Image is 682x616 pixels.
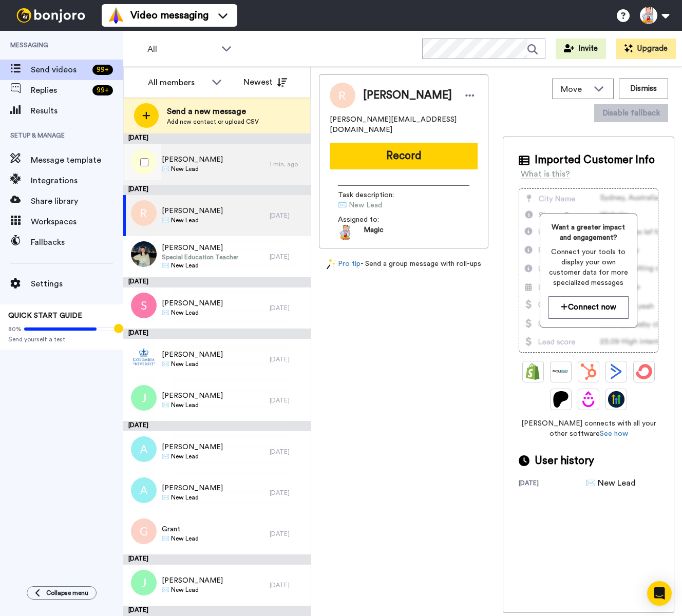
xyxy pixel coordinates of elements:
[131,344,157,370] img: 2ae8cb1d-230b-4fda-bf7a-849245ca620b.png
[319,259,488,269] div: - Send a group message with roll-ups
[131,570,157,595] img: j.png
[270,396,306,405] div: [DATE]
[92,65,113,75] div: 99 +
[162,575,223,586] span: [PERSON_NAME]
[338,225,353,240] img: 15d1c799-1a2a-44da-886b-0dc1005ab79c-1524146106.jpg
[594,104,668,122] button: Disable fallback
[270,581,306,589] div: [DATE]
[131,200,157,226] img: r.png
[616,38,676,59] button: Upgrade
[535,152,655,168] span: Imported Customer Info
[521,168,570,180] div: What is this?
[548,222,629,243] span: Want a greater impact and engagement?
[31,278,123,290] span: Settings
[114,324,123,333] div: Tooltip anchor
[162,524,199,534] span: Grant
[31,175,123,187] span: Integrations
[162,298,223,309] span: [PERSON_NAME]
[162,452,223,460] span: ✉️ New Lead
[553,391,569,408] img: Patreon
[8,335,115,343] span: Send yourself a test
[162,165,223,173] span: ✉️ New Lead
[31,154,123,166] span: Message template
[330,114,478,135] span: [PERSON_NAME][EMAIL_ADDRESS][DOMAIN_NAME]
[553,363,569,380] img: Ontraport
[162,586,223,594] span: ✉️ New Lead
[31,84,88,97] span: Replies
[131,477,157,503] img: a.png
[647,581,672,606] div: Open Intercom Messenger
[561,83,589,95] span: Move
[270,355,306,363] div: [DATE]
[535,453,594,469] span: User history
[162,391,223,401] span: [PERSON_NAME]
[270,448,306,456] div: [DATE]
[608,391,624,408] img: GoHighLevel
[162,360,223,368] span: ✉️ New Lead
[330,83,355,108] img: Image of Richa Kapri
[519,479,585,489] div: [DATE]
[108,7,124,24] img: vm-color.svg
[556,38,606,59] button: Invite
[338,215,410,225] span: Assigned to:
[548,296,629,318] button: Connect now
[167,118,259,126] span: Add new contact or upload CSV
[92,85,113,95] div: 99 +
[363,88,452,103] span: [PERSON_NAME]
[600,430,628,437] a: See how
[162,155,223,165] span: [PERSON_NAME]
[327,259,361,269] a: Pro tip
[123,606,311,616] div: [DATE]
[270,211,306,220] div: [DATE]
[270,304,306,312] div: [DATE]
[131,293,157,318] img: s.png
[162,206,223,216] span: [PERSON_NAME]
[31,236,123,248] span: Fallbacks
[162,483,223,493] span: [PERSON_NAME]
[525,363,541,380] img: Shopify
[131,241,157,267] img: bdce223a-33d5-4222-85a4-c2a3f6b04a4c.jpg
[270,160,306,168] div: 1 min. ago
[270,489,306,497] div: [DATE]
[31,195,123,207] span: Share library
[123,329,311,339] div: [DATE]
[162,401,223,409] span: ✉️ New Lead
[548,247,629,288] span: Connect your tools to display your own customer data for more specialized messages
[31,216,123,228] span: Workspaces
[585,477,637,489] div: ✉️ New Lead
[236,72,295,92] button: Newest
[519,418,658,439] span: [PERSON_NAME] connects with all your other software
[636,363,652,380] img: ConvertKit
[162,309,223,317] span: ✉️ New Lead
[123,277,311,287] div: [DATE]
[162,261,238,269] span: ✉️ New Lead
[130,8,209,23] span: Video messaging
[162,493,223,502] span: ✉️ New Lead
[162,253,238,261] span: Special Education Teacher
[327,259,336,269] img: magic-wand.svg
[12,8,89,23] img: bj-logo-header-white.svg
[167,105,259,118] span: Send a new message
[580,391,597,408] img: Drip
[162,534,199,543] span: ✉️ New Lead
[8,312,82,319] span: QUICK START GUIDE
[131,518,157,544] img: g.png
[31,64,88,76] span: Send videos
[162,350,223,360] span: [PERSON_NAME]
[619,79,668,99] button: Dismiss
[123,421,311,431] div: [DATE]
[270,530,306,538] div: [DATE]
[123,133,311,144] div: [DATE]
[46,589,88,597] span: Collapse menu
[27,586,97,600] button: Collapse menu
[338,190,410,200] span: Task description :
[131,385,157,411] img: j.png
[162,216,223,224] span: ✉️ New Lead
[580,363,597,380] img: Hubspot
[31,105,123,117] span: Results
[147,43,216,55] span: All
[123,554,311,565] div: [DATE]
[330,143,478,169] button: Record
